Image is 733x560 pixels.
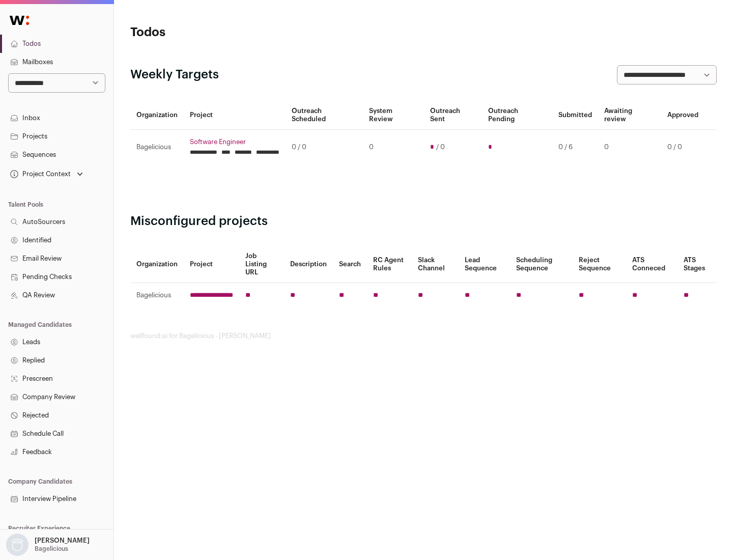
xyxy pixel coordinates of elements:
th: Scheduling Sequence [510,246,573,283]
a: Software Engineer [190,138,279,146]
td: 0 / 6 [552,130,598,165]
th: Organization [130,101,184,130]
p: [PERSON_NAME] [35,537,90,545]
span: / 0 [436,143,445,151]
th: Organization [130,246,184,283]
th: Project [184,101,286,130]
td: Bagelicious [130,130,184,165]
th: ATS Stages [678,246,717,283]
th: Lead Sequence [459,246,510,283]
th: Outreach Scheduled [286,101,363,130]
th: Project [184,246,239,283]
th: Description [284,246,333,283]
th: Outreach Sent [424,101,483,130]
td: 0 [598,130,661,165]
th: System Review [363,101,424,130]
p: Bagelicious [35,545,68,553]
td: 0 [363,130,424,165]
th: Submitted [552,101,598,130]
h2: Misconfigured projects [130,213,717,230]
th: Reject Sequence [573,246,627,283]
th: Job Listing URL [239,246,284,283]
th: Slack Channel [412,246,459,283]
th: Outreach Pending [482,101,552,130]
img: Wellfound [4,10,35,31]
th: RC Agent Rules [367,246,411,283]
td: Bagelicious [130,283,184,308]
th: Awaiting review [598,101,661,130]
td: 0 / 0 [661,130,704,165]
div: Project Context [8,170,71,178]
button: Open dropdown [8,167,85,181]
h2: Weekly Targets [130,67,219,83]
th: Approved [661,101,704,130]
button: Open dropdown [4,534,92,556]
h1: Todos [130,24,326,41]
img: nopic.png [6,534,29,556]
th: ATS Conneced [626,246,677,283]
th: Search [333,246,367,283]
footer: wellfound:ai for Bagelicious - [PERSON_NAME] [130,332,717,340]
td: 0 / 0 [286,130,363,165]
